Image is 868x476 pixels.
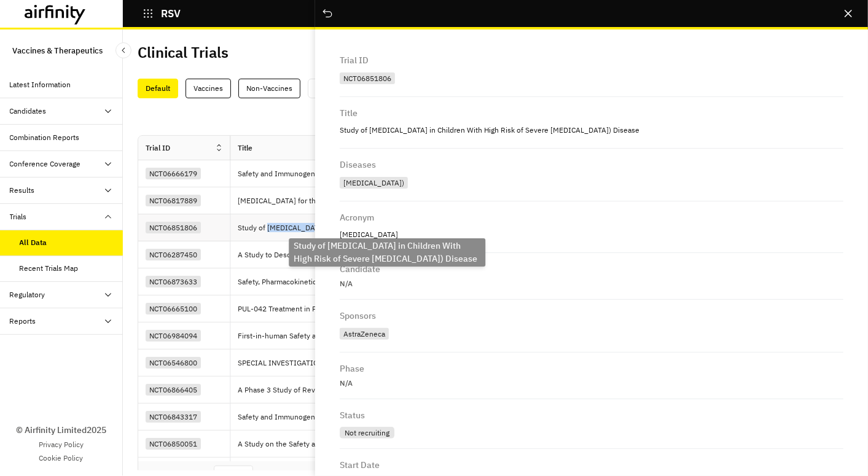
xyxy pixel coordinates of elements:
[340,122,843,138] div: Study of Palivizumab in Children With High Risk of Severe Respiratory Syncytial Virus (RSV) Disease
[340,362,364,373] div: Phase
[143,3,181,24] button: RSV
[146,303,201,314] div: NCT06665100
[39,453,84,464] a: Cookie Policy
[340,177,408,189] div: [MEDICAL_DATA])
[10,158,81,170] div: Conference Coverage
[20,263,79,274] div: Recent Trials Map
[20,237,47,248] div: All Data
[186,79,231,98] div: Vaccines
[238,79,300,98] div: Non-Vaccines
[146,438,201,450] div: NCT06850051
[10,106,47,117] div: Candidates
[238,303,537,315] p: PUL-042 Treatment in Patients With Parainfluenza Virus (PIV), [MEDICAL_DATA] (hMPV) or [MEDICAL_D...
[146,142,170,154] div: Trial ID
[10,316,36,327] div: Reports
[146,276,201,287] div: NCT06873633
[10,289,45,300] div: Regulatory
[340,278,843,289] p: N/A
[340,427,394,439] div: Not recruiting
[340,424,843,439] div: Not recruiting
[238,357,537,369] p: SPECIAL INVESTIGATION FOR ABRYSVO IN INDIVIDUALS AGED [DEMOGRAPHIC_DATA] YEARS OR OLDER
[340,158,376,169] div: Diseases
[146,330,201,341] div: NCT06984094
[238,195,537,207] p: [MEDICAL_DATA] for the Treatment of [MEDICAL_DATA] Due to RSV in Immunocompromised Individuals
[146,249,201,260] div: NCT06287450
[340,227,843,243] p: [MEDICAL_DATA]
[340,378,843,389] p: N/A
[238,384,537,396] p: A Phase 3 Study of Revaccination in Subsequent Pregnancies With Bivalent RSV Vaccine and Duration...
[340,227,843,243] div: Synagis
[340,459,380,469] div: Start Date
[238,276,537,288] p: Safety, Pharmacokinetics, and Antiviral Activity of [MEDICAL_DATA] ([MEDICAL_DATA]®) in Hospitali...
[146,168,201,179] div: NCT06666179
[340,263,380,273] div: Candidate
[16,424,106,437] p: © Airfinity Limited 2025
[138,79,178,98] div: Default
[146,411,201,423] div: NCT06843317
[340,69,843,87] div: NCT06851806
[340,328,389,340] div: AstraZeneca
[340,211,374,222] div: Acronym
[238,142,252,154] div: Title
[161,8,181,19] p: RSV
[146,384,201,396] div: NCT06866405
[10,132,80,143] div: Combination Reports
[10,185,35,196] div: Results
[115,42,131,58] button: Close Sidebar
[340,325,843,342] div: AstraZeneca
[238,222,537,234] p: Study of [MEDICAL_DATA] in Children With High Risk of Severe [MEDICAL_DATA]) Disease
[10,79,71,90] div: Latest Information
[340,122,843,138] p: Study of [MEDICAL_DATA] in Children With High Risk of Severe [MEDICAL_DATA]) Disease
[340,107,358,117] div: Title
[238,330,537,342] p: First-in-human Safety and Immunogenicity Study of SCB-1022 and SCB-1033 in Healthy Older Adults
[340,409,365,419] div: Status
[238,249,537,261] p: A Study to Describe the Safety and Immunogenicity of a [MEDICAL_DATA] IN006 in Healthy Adults
[12,39,103,62] p: Vaccines & Therapeutics
[146,195,201,206] div: NCT06817889
[340,72,395,84] div: NCT06851806
[138,44,229,61] h2: Clinical Trials
[238,168,440,180] p: Safety and Immunogenicity Study of SCB-1019T in Children
[340,310,376,320] div: Sponsors
[238,438,537,450] p: A Study on the Safety and Immunogenicity of [MEDICAL_DATA], [MEDICAL_DATA], [MEDICAL_DATA] and Pa...
[146,222,201,233] div: NCT06851806
[340,54,369,64] div: Trial ID
[39,439,84,450] a: Privacy Policy
[238,411,527,423] p: Safety and Immunogenicity Study of Revaccination With SCB-1019T in Healthy Adults
[340,174,843,191] div: Respiratory syncytial virus (RSV)
[308,79,377,98] button: save changes
[146,357,201,369] div: NCT06546800
[10,211,27,222] div: Trials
